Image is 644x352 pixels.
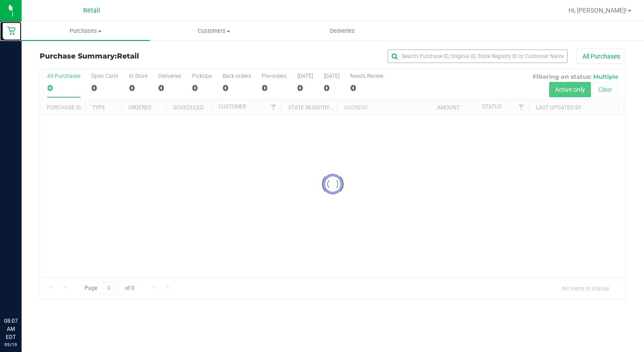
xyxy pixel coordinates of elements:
[150,27,277,35] span: Customers
[7,26,16,35] inline-svg: Retail
[9,280,36,307] iframe: Resource center
[40,52,235,60] h3: Purchase Summary:
[278,22,407,41] a: Deliveries
[568,7,627,14] span: Hi, [PERSON_NAME]!
[388,50,568,63] input: Search Purchase ID, Original ID, State Registry ID or Customer Name...
[577,49,626,64] button: All Purchases
[22,22,150,41] a: Purchases
[150,22,278,41] a: Customers
[4,341,18,348] p: 09/19
[318,27,367,35] span: Deliveries
[117,52,139,60] span: Retail
[22,27,150,35] span: Purchases
[4,317,18,341] p: 08:07 AM EDT
[83,7,100,14] span: Retail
